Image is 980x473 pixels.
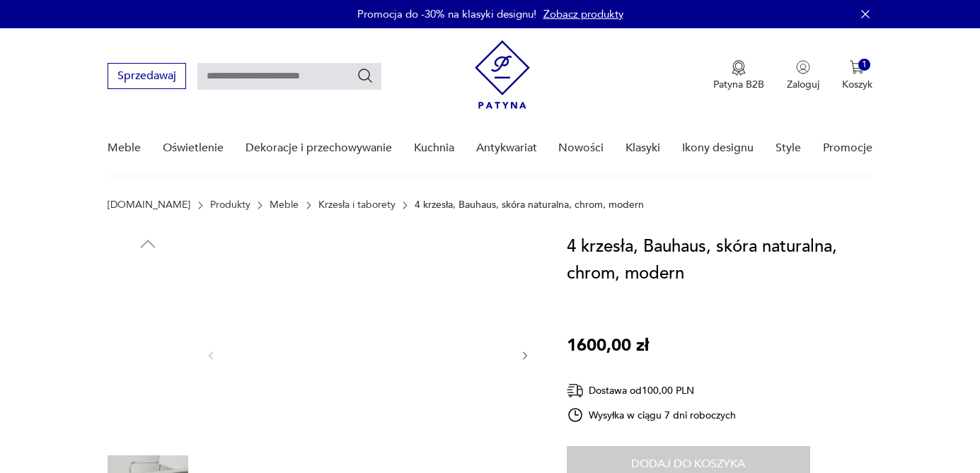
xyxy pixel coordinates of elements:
img: Zdjęcie produktu 4 krzesła, Bauhaus, skóra naturalna, chrom, modern [108,352,188,433]
button: Szukaj [357,67,374,84]
a: Antykwariat [476,121,537,175]
a: Klasyki [626,121,660,175]
a: Produkty [210,199,250,211]
a: Sprzedawaj [108,72,186,82]
a: Krzesła i taborety [318,199,396,211]
p: Zaloguj [787,78,819,91]
a: Zobacz produkty [543,7,623,21]
a: Promocje [823,121,872,175]
img: Patyna - sklep z meblami i dekoracjami vintage [475,40,530,109]
a: Oświetlenie [163,121,224,175]
div: Dostawa od 100,00 PLN [567,382,737,399]
button: Patyna B2B [713,60,764,91]
a: Meble [270,199,299,211]
img: Ikona koszyka [850,60,864,74]
p: Patyna B2B [713,78,764,91]
a: Meble [108,121,141,175]
img: Ikona medalu [732,60,746,76]
a: [DOMAIN_NAME] [108,199,190,211]
p: Koszyk [842,78,872,91]
img: Ikona dostawy [567,382,584,399]
div: 1 [858,59,870,71]
a: Style [776,121,801,175]
a: Ikona medaluPatyna B2B [713,60,764,91]
div: Wysyłka w ciągu 7 dni roboczych [567,407,737,424]
a: Nowości [558,121,604,175]
p: 1600,00 zł [567,332,649,359]
img: Ikonka użytkownika [796,60,810,74]
img: Zdjęcie produktu 4 krzesła, Bauhaus, skóra naturalna, chrom, modern [108,262,188,342]
p: Promocja do -30% na klasyki designu! [357,7,536,21]
a: Ikony designu [682,121,754,175]
button: Sprzedawaj [108,63,186,89]
a: Kuchnia [414,121,454,175]
p: 4 krzesła, Bauhaus, skóra naturalna, chrom, modern [415,199,644,211]
button: 1Koszyk [842,60,872,91]
a: Dekoracje i przechowywanie [246,121,392,175]
button: Zaloguj [787,60,819,91]
h1: 4 krzesła, Bauhaus, skóra naturalna, chrom, modern [567,233,872,287]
